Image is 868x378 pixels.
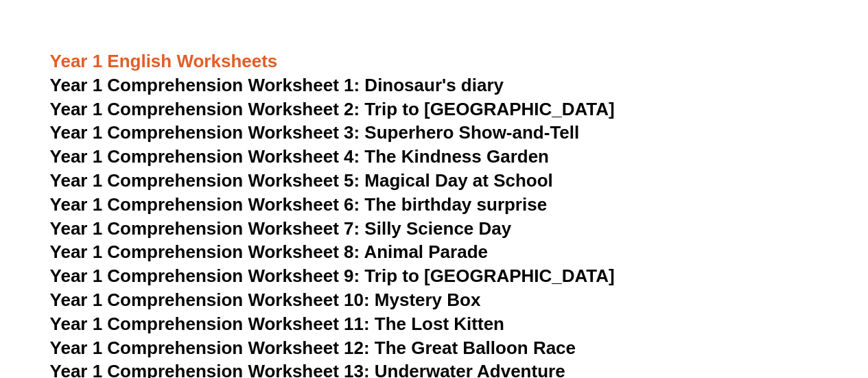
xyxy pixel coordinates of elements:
a: Year 1 Comprehension Worksheet 12: The Great Balloon Race [50,338,576,358]
a: Year 1 Comprehension Worksheet 5: Magical Day at School [50,170,553,191]
h3: Year 1 English Worksheets [50,50,819,73]
a: Year 1 Comprehension Worksheet 4: The Kindness Garden [50,146,549,167]
a: Year 1 Comprehension Worksheet 10: Mystery Box [50,290,481,310]
a: Year 1 Comprehension Worksheet 7: Silly Science Day [50,218,512,239]
a: Year 1 Comprehension Worksheet 6: The birthday surprise [50,194,547,215]
a: Year 1 Comprehension Worksheet 3: Superhero Show-and-Tell [50,122,580,143]
a: Year 1 Comprehension Worksheet 8: Animal Parade [50,241,488,262]
a: Year 1 Comprehension Worksheet 9: Trip to [GEOGRAPHIC_DATA] [50,265,615,286]
a: Year 1 Comprehension Worksheet 2: Trip to [GEOGRAPHIC_DATA] [50,99,615,119]
a: Year 1 Comprehension Worksheet 11: The Lost Kitten [50,314,504,334]
a: Year 1 Comprehension Worksheet 1: Dinosaur's diary [50,75,504,95]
